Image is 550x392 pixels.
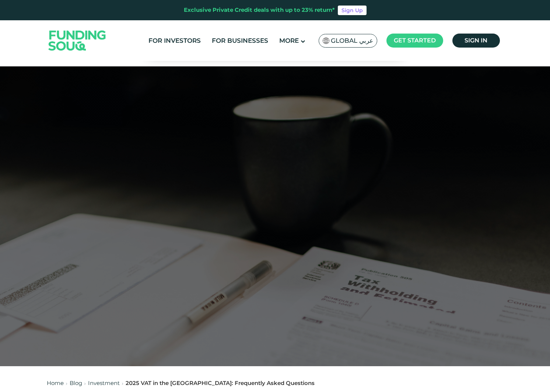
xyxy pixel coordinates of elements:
[184,6,335,14] div: Exclusive Private Credit deals with up to 23% return*
[70,379,82,386] a: Blog
[323,38,329,44] img: SA Flag
[331,37,373,45] span: Global عربي
[394,37,436,44] span: Get started
[452,34,500,48] a: Sign in
[338,6,367,15] a: Sign Up
[147,35,203,47] a: For Investors
[126,379,315,388] div: 2025 VAT in the [GEOGRAPHIC_DATA]: Frequently Asked Questions
[88,379,120,386] a: Investment
[47,379,64,386] a: Home
[279,37,299,44] span: More
[41,22,113,59] img: Logo
[210,35,270,47] a: For Businesses
[465,37,487,44] span: Sign in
